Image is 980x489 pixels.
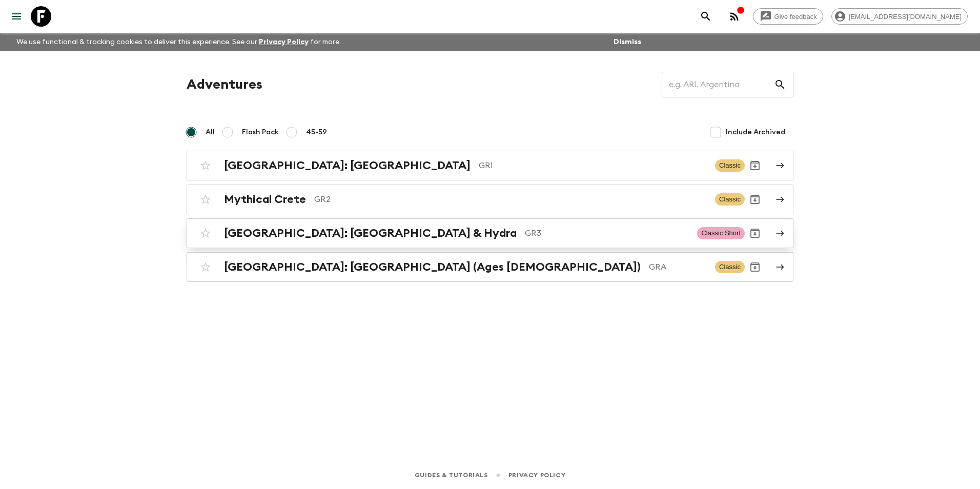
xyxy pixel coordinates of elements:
[745,257,765,277] button: Archive
[611,35,644,49] button: Dismiss
[6,6,27,27] button: menu
[224,159,471,172] h2: [GEOGRAPHIC_DATA]: [GEOGRAPHIC_DATA]
[745,189,765,210] button: Archive
[745,223,765,243] button: Archive
[187,252,793,282] a: [GEOGRAPHIC_DATA]: [GEOGRAPHIC_DATA] (Ages [DEMOGRAPHIC_DATA])GRAClassicArchive
[726,127,785,137] span: Include Archived
[259,38,309,46] a: Privacy Policy
[187,185,793,214] a: Mythical CreteGR2ClassicArchive
[745,155,765,176] button: Archive
[662,70,774,99] input: e.g. AR1, Argentina
[715,193,745,206] span: Classic
[187,151,793,180] a: [GEOGRAPHIC_DATA]: [GEOGRAPHIC_DATA]GR1ClassicArchive
[314,193,707,206] p: GR2
[715,159,745,172] span: Classic
[697,227,745,239] span: Classic Short
[649,261,707,273] p: GRA
[753,8,823,25] a: Give feedback
[224,193,306,206] h2: Mythical Crete
[224,260,641,274] h2: [GEOGRAPHIC_DATA]: [GEOGRAPHIC_DATA] (Ages [DEMOGRAPHIC_DATA])
[769,13,823,21] span: Give feedback
[187,218,793,248] a: [GEOGRAPHIC_DATA]: [GEOGRAPHIC_DATA] & HydraGR3Classic ShortArchive
[843,13,967,21] span: [EMAIL_ADDRESS][DOMAIN_NAME]
[415,470,488,481] a: Guides & Tutorials
[306,127,327,137] span: 45-59
[242,127,279,137] span: Flash Pack
[715,261,745,273] span: Classic
[12,33,345,51] p: We use functional & tracking cookies to deliver this experience. See our for more.
[187,74,262,95] h1: Adventures
[525,227,689,239] p: GR3
[479,159,707,172] p: GR1
[508,470,565,481] a: Privacy Policy
[206,127,215,137] span: All
[831,8,968,25] div: [EMAIL_ADDRESS][DOMAIN_NAME]
[696,6,716,27] button: search adventures
[224,227,517,240] h2: [GEOGRAPHIC_DATA]: [GEOGRAPHIC_DATA] & Hydra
